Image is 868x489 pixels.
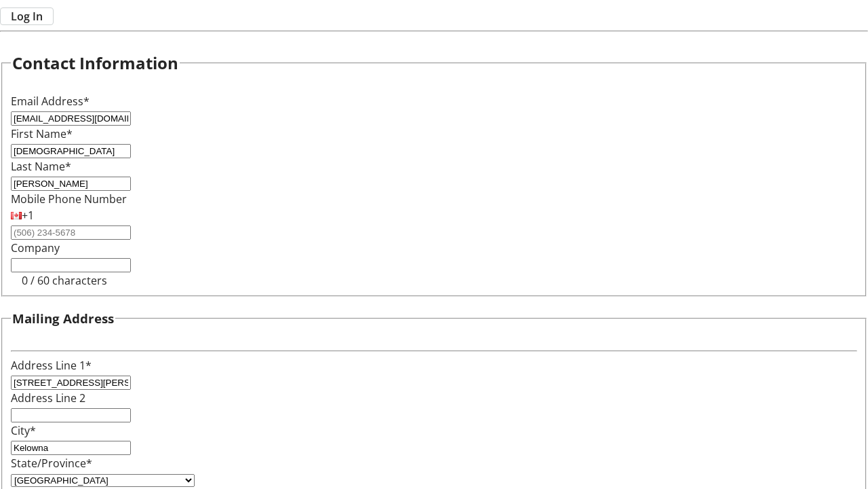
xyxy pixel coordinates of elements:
input: (506) 234-5678 [11,225,131,240]
input: City [11,441,131,455]
label: Address Line 2 [11,391,85,405]
span: Log In [11,8,43,24]
label: First Name* [11,126,73,141]
input: Address [11,376,131,390]
tr-character-limit: 0 / 60 characters [22,273,107,288]
label: Email Address* [11,94,90,109]
label: Mobile Phone Number [11,192,127,206]
label: Address Line 1* [11,358,92,373]
h3: Mailing Address [12,309,114,328]
h2: Contact Information [12,51,178,75]
label: State/Province* [11,456,92,471]
label: City* [11,423,36,438]
label: Company [11,240,60,255]
label: Last Name* [11,159,71,174]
